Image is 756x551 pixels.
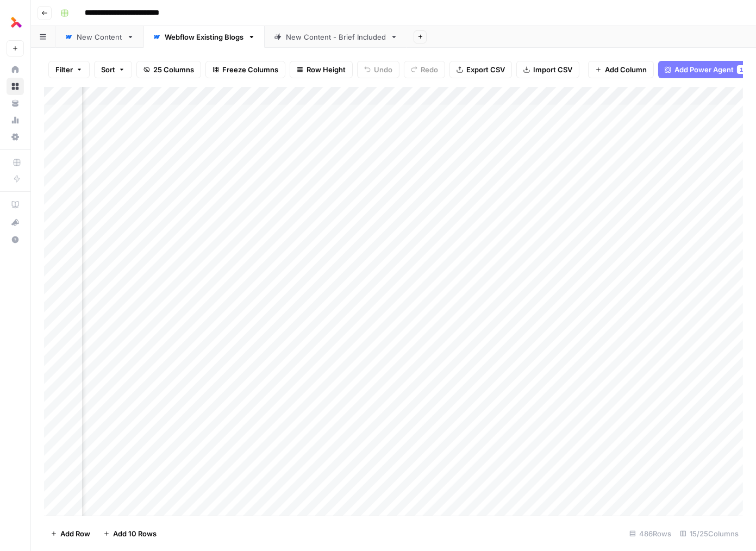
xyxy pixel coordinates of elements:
[7,95,24,112] a: Your Data
[60,528,90,539] span: Add Row
[143,26,265,48] a: Webflow Existing Blogs
[7,214,24,231] button: What's new?
[374,64,392,75] span: Undo
[165,32,243,42] div: Webflow Existing Blogs
[7,231,24,248] button: Help + Support
[605,64,647,75] span: Add Column
[676,525,743,542] div: 15/25 Columns
[55,64,73,75] span: Filter
[55,26,143,48] a: New Content
[48,61,90,78] button: Filter
[7,111,24,129] a: Usage
[94,61,132,78] button: Sort
[404,61,445,78] button: Redo
[449,61,512,78] button: Export CSV
[222,64,278,75] span: Freeze Columns
[466,64,505,75] span: Export CSV
[77,32,122,42] div: New Content
[588,61,654,78] button: Add Column
[357,61,399,78] button: Undo
[7,12,26,32] img: Thoughtful AI Content Engine Logo
[286,32,386,42] div: New Content - Brief Included
[625,525,676,542] div: 486 Rows
[7,214,23,230] div: What's new?
[7,78,24,95] a: Browse
[7,128,24,146] a: Settings
[44,525,97,542] button: Add Row
[101,64,115,75] span: Sort
[205,61,285,78] button: Freeze Columns
[290,61,353,78] button: Row Height
[307,64,346,75] span: Row Height
[265,26,407,48] a: New Content - Brief Included
[97,525,163,542] button: Add 10 Rows
[740,65,743,74] span: 1
[7,9,24,36] button: Workspace: Thoughtful AI Content Engine
[7,61,24,78] a: Home
[421,64,438,75] span: Redo
[7,196,24,214] a: AirOps Academy
[658,61,750,78] button: Add Power Agent1
[533,64,572,75] span: Import CSV
[737,65,746,74] div: 1
[136,61,201,78] button: 25 Columns
[516,61,579,78] button: Import CSV
[153,64,194,75] span: 25 Columns
[674,64,734,75] span: Add Power Agent
[113,528,157,539] span: Add 10 Rows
